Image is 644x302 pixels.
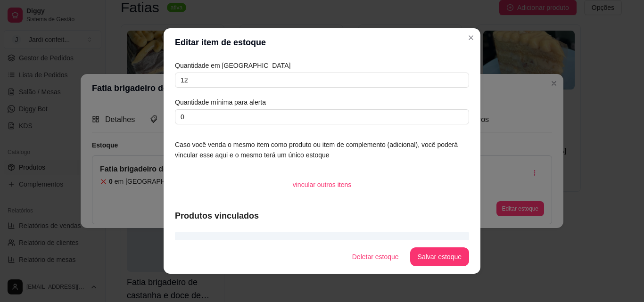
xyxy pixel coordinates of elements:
article: Quantidade mínima para alerta [175,97,469,107]
button: Deletar estoque [345,247,406,266]
header: Editar item de estoque [164,28,480,57]
button: Salvar estoque [410,247,469,266]
button: Close [463,30,479,45]
article: Produtos vinculados [175,209,469,222]
article: Quantidade em [GEOGRAPHIC_DATA] [175,60,469,71]
button: vincular outros itens [285,175,359,194]
article: Caso você venda o mesmo item como produto ou item de complemento (adicional), você poderá vincula... [175,139,469,160]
